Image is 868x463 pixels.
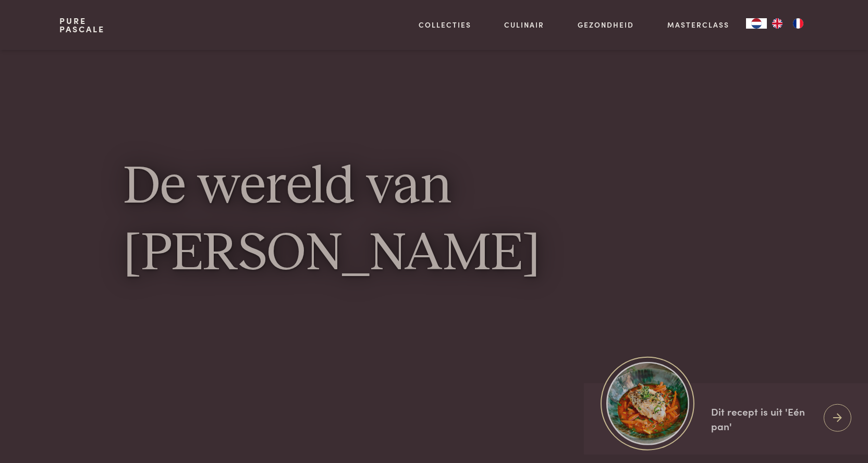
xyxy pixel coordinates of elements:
a: Masterclass [667,19,729,30]
a: Collecties [419,19,471,30]
img: https://admin.purepascale.com/wp-content/uploads/2025/08/home_recept_link.jpg [606,362,689,445]
a: https://admin.purepascale.com/wp-content/uploads/2025/08/home_recept_link.jpg Dit recept is uit '... [584,383,868,454]
a: PurePascale [59,17,105,33]
ul: Language list [767,18,809,29]
a: EN [767,18,788,29]
a: FR [788,18,809,29]
div: Language [746,18,767,29]
a: Gezondheid [578,19,634,30]
aside: Language selected: Nederlands [746,18,809,29]
a: Culinair [504,19,544,30]
div: Dit recept is uit 'Eén pan' [711,404,815,433]
h1: De wereld van [PERSON_NAME] [124,155,745,287]
a: NL [746,18,767,29]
